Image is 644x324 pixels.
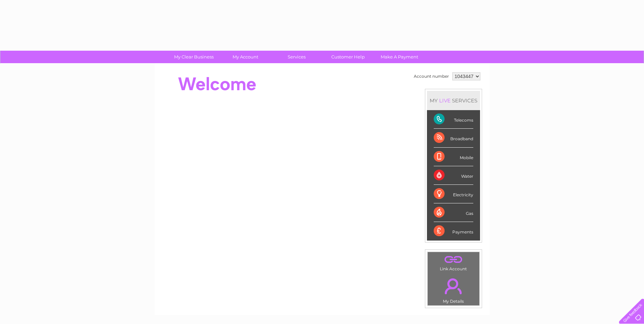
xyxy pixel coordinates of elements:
a: Make A Payment [372,51,427,63]
a: . [429,254,478,266]
div: MY SERVICES [427,91,480,110]
div: LIVE [438,97,452,104]
td: Link Account [427,252,480,273]
a: Services [269,51,325,63]
div: Telecoms [434,110,473,129]
div: Broadband [434,129,473,147]
div: Gas [434,203,473,222]
td: My Details [427,273,480,306]
a: Customer Help [320,51,376,63]
td: Account number [412,71,451,82]
div: Payments [434,222,473,240]
a: My Account [217,51,273,63]
div: Electricity [434,185,473,203]
div: Water [434,166,473,185]
div: Mobile [434,148,473,166]
a: My Clear Business [166,51,222,63]
a: . [429,274,478,298]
